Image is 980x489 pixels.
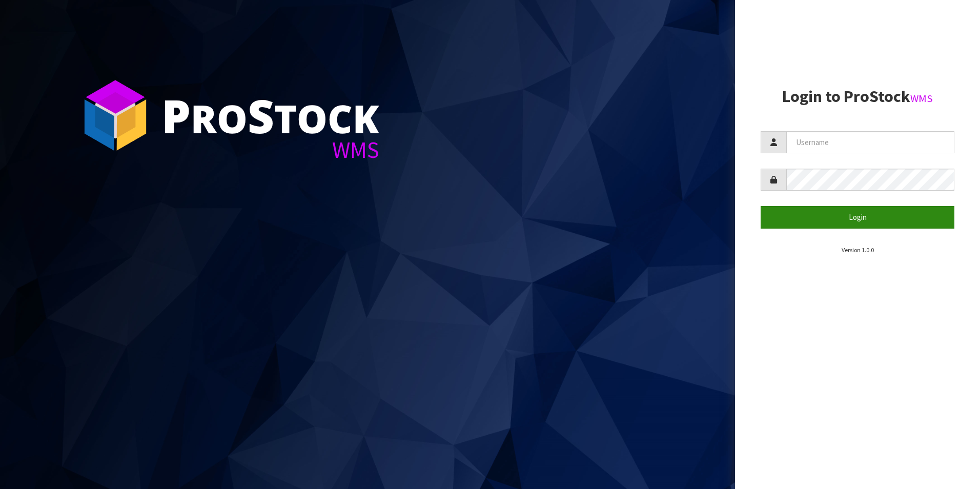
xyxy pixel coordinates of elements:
[761,206,954,228] button: Login
[842,246,874,254] small: Version 1.0.0
[786,131,954,153] input: Username
[161,84,191,147] span: P
[761,88,954,106] h2: Login to ProStock
[77,77,154,154] img: ProStock Cube
[248,84,274,147] span: S
[161,138,379,161] div: WMS
[161,92,379,138] div: ro tock
[910,92,933,105] small: WMS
